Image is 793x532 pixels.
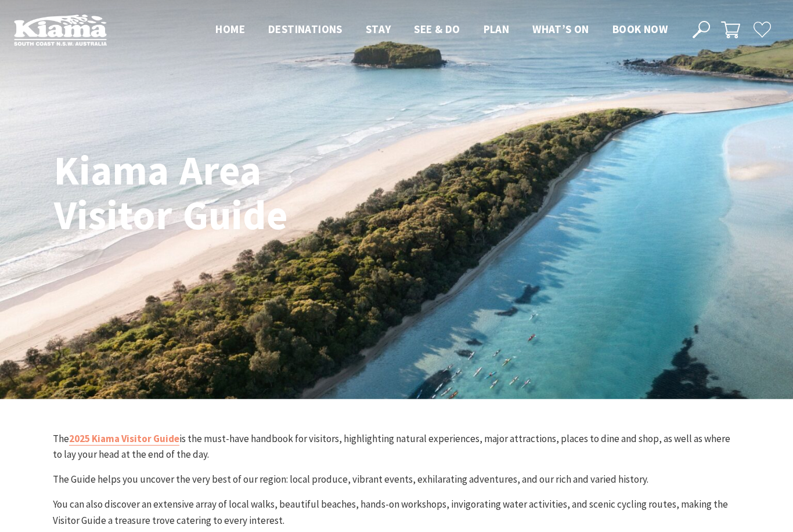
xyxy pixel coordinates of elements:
[484,22,510,36] span: Plan
[612,22,668,36] span: Book now
[54,148,382,237] h1: Kiama Area Visitor Guide
[53,497,740,528] p: You can also discover an extensive array of local walks, beautiful beaches, hands-on workshops, i...
[204,20,679,39] nav: Main Menu
[532,22,589,36] span: What’s On
[53,472,740,487] p: The Guide helps you uncover the very best of our region: local produce, vibrant events, exhilarat...
[215,22,245,36] span: Home
[268,22,343,36] span: Destinations
[14,14,107,46] img: Kiama Logo
[53,431,740,462] p: The is the must-have handbook for visitors, highlighting natural experiences, major attractions, ...
[69,432,179,446] a: 2025 Kiama Visitor Guide
[366,22,391,36] span: Stay
[414,22,460,36] span: See & Do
